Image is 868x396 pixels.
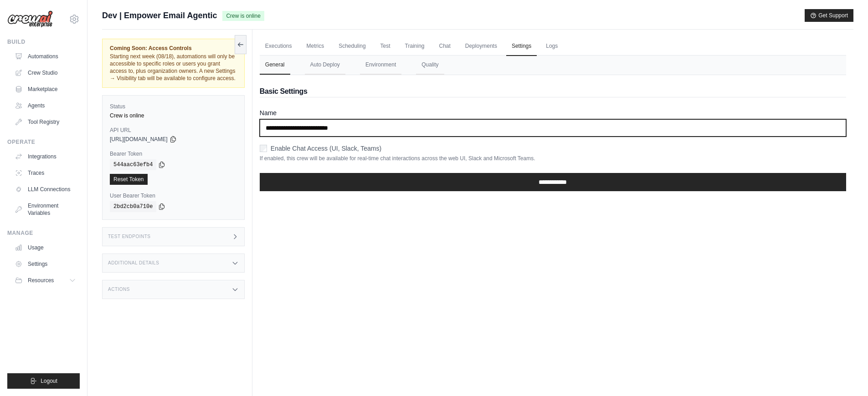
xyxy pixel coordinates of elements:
[11,98,80,113] a: Agents
[110,192,237,199] label: User Bearer Token
[260,155,846,162] p: If enabled, this crew will be available for real-time chat interactions across the web UI, Slack ...
[222,11,264,21] span: Crew is online
[260,86,846,97] h2: Basic Settings
[260,37,298,56] a: Executions
[110,112,237,119] div: Crew is online
[11,240,80,255] a: Usage
[260,108,846,117] label: Name
[110,103,237,110] label: Status
[108,260,159,266] h3: Additional Details
[110,201,156,212] code: 2bd2cb0a710e
[7,138,80,146] div: Operate
[506,37,537,56] a: Settings
[11,198,80,220] a: Environment Variables
[333,37,371,56] a: Scheduling
[271,144,381,153] label: Enable Chat Access (UI, Slack, Teams)
[110,53,236,81] span: Starting next week (08/18), automations will only be accessible to specific roles or users you gr...
[7,373,80,389] button: Logout
[540,37,563,56] a: Logs
[7,10,53,28] img: Logo
[110,159,156,170] code: 544aac63efb4
[460,37,503,56] a: Deployments
[108,287,130,292] h3: Actions
[110,150,237,157] label: Bearer Token
[822,352,868,396] iframe: Chat Widget
[805,9,853,22] button: Get Support
[28,277,54,284] span: Resources
[375,37,396,56] a: Test
[11,257,80,271] a: Settings
[7,38,80,46] div: Build
[110,136,168,143] span: [URL][DOMAIN_NAME]
[108,234,151,239] h3: Test Endpoints
[7,229,80,237] div: Manage
[11,66,80,80] a: Crew Studio
[102,9,217,22] span: Dev | Empower Email Agentic
[260,56,290,75] button: General
[260,56,846,75] nav: Tabs
[301,37,330,56] a: Metrics
[41,377,57,385] span: Logout
[11,273,80,288] button: Resources
[11,149,80,164] a: Integrations
[11,182,80,197] a: LLM Connections
[434,37,456,56] a: Chat
[11,82,80,96] a: Marketplace
[11,49,80,64] a: Automations
[305,56,345,75] button: Auto Deploy
[110,45,237,52] span: Coming Soon: Access Controls
[360,56,401,75] button: Environment
[11,115,80,129] a: Tool Registry
[416,56,444,75] button: Quality
[110,174,148,185] a: Reset Token
[110,127,237,134] label: API URL
[400,37,430,56] a: Training
[11,166,80,180] a: Traces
